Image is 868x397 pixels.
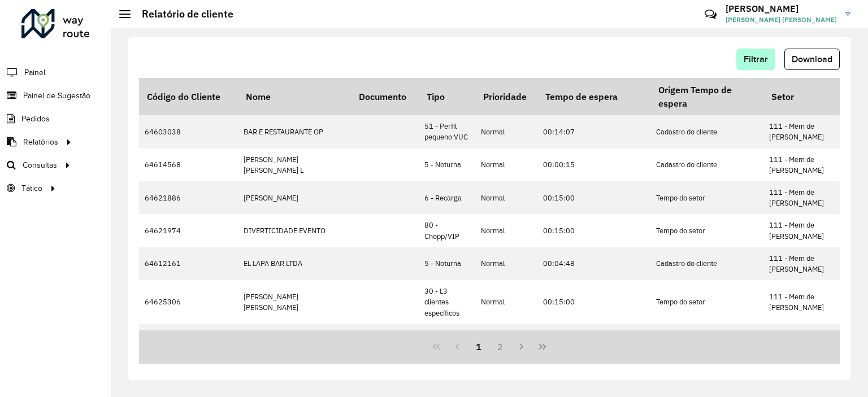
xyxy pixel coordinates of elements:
[419,324,475,357] td: 5 - Noturna
[419,280,475,324] td: 30 - L3 clientes específicos
[537,324,650,357] td: 00:00:15
[351,78,419,115] th: Documento
[537,78,650,115] th: Tempo de espera
[650,78,763,115] th: Origem Tempo de espera
[419,247,475,280] td: 5 - Noturna
[650,181,763,214] td: Tempo do setor
[650,247,763,280] td: Cadastro do cliente
[650,214,763,247] td: Tempo do setor
[139,280,238,324] td: 64625306
[698,2,723,27] a: Contato Rápido
[238,324,351,357] td: LAPA 24HS BAR E LANC
[792,54,832,64] span: Download
[650,149,763,181] td: Cadastro do cliente
[489,336,511,357] button: 2
[238,78,351,115] th: Nome
[537,247,650,280] td: 00:04:48
[419,181,475,214] td: 6 - Recarga
[744,54,768,64] span: Filtrar
[475,181,537,214] td: Normal
[537,115,650,148] td: 00:14:07
[475,149,537,181] td: Normal
[139,115,238,148] td: 64603038
[23,159,57,171] span: Consultas
[784,49,840,70] button: Download
[468,336,489,357] button: 1
[131,8,233,20] h2: Relatório de cliente
[650,324,763,357] td: Cadastro do cliente
[537,149,650,181] td: 00:00:15
[139,78,238,115] th: Código do Cliente
[23,136,58,148] span: Relatórios
[736,49,775,70] button: Filtrar
[726,15,837,25] span: [PERSON_NAME] [PERSON_NAME]
[650,280,763,324] td: Tempo do setor
[139,214,238,247] td: 64621974
[511,336,532,357] button: Next Page
[537,280,650,324] td: 00:15:00
[238,115,351,148] td: BAR E RESTAURANTE OP
[238,149,351,181] td: [PERSON_NAME] [PERSON_NAME] L
[238,280,351,324] td: [PERSON_NAME] [PERSON_NAME]
[537,181,650,214] td: 00:15:00
[419,115,475,148] td: 51 - Perfil pequeno VUC
[419,214,475,247] td: 80 - Chopp/VIP
[21,182,42,194] span: Tático
[238,247,351,280] td: EL LAPA BAR LTDA
[726,3,837,14] h3: [PERSON_NAME]
[419,78,475,115] th: Tipo
[475,78,537,115] th: Prioridade
[475,214,537,247] td: Normal
[23,90,90,102] span: Painel de Sugestão
[139,324,238,357] td: 64617057
[238,214,351,247] td: DIVERTICIDADE EVENTO
[537,214,650,247] td: 00:15:00
[139,247,238,280] td: 64612161
[650,115,763,148] td: Cadastro do cliente
[532,336,553,357] button: Last Page
[238,181,351,214] td: [PERSON_NAME]
[475,115,537,148] td: Normal
[139,149,238,181] td: 64614568
[21,113,50,125] span: Pedidos
[139,181,238,214] td: 64621886
[419,149,475,181] td: 5 - Noturna
[475,247,537,280] td: Normal
[475,280,537,324] td: Normal
[475,324,537,357] td: Normal
[24,67,45,78] span: Painel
